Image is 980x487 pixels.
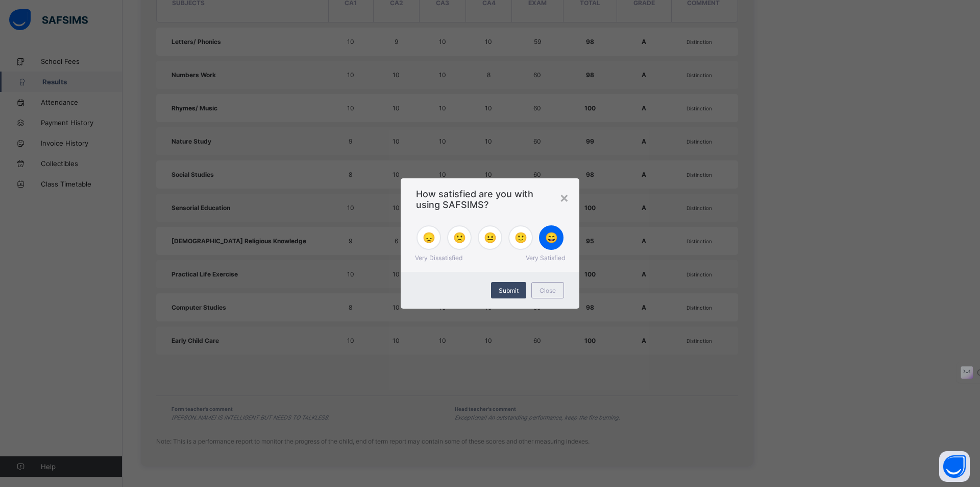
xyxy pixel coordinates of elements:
[415,254,462,262] span: Very Dissatisfied
[453,231,466,244] span: 🙁
[939,451,970,482] button: Open asap
[499,287,519,294] span: Submit
[526,254,565,262] span: Very Satisfied
[484,231,497,244] span: 😐
[545,231,558,244] span: 😄
[540,287,556,294] span: Close
[423,231,435,244] span: 😞
[514,231,527,244] span: 🙂
[559,189,569,206] div: ×
[416,189,564,210] span: How satisfied are you with using SAFSIMS?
